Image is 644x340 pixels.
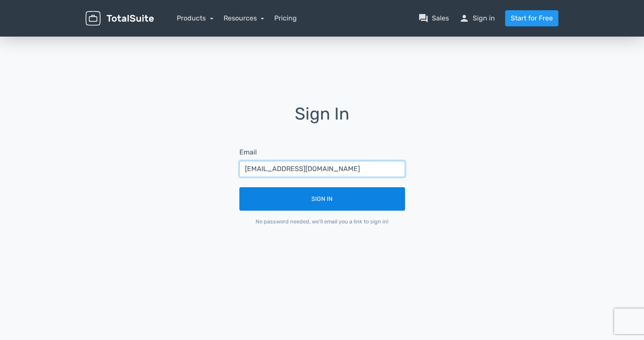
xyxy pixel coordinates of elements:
[459,13,495,23] a: personSign in
[224,14,264,22] a: Resources
[86,11,154,26] img: TotalSuite for WordPress
[227,105,417,135] h1: Sign In
[239,187,405,211] button: Sign In
[274,13,297,23] a: Pricing
[459,13,469,23] span: person
[177,14,213,22] a: Products
[418,13,449,23] a: question_answerSales
[239,217,405,226] div: No password needed, we'll email you a link to sign in!
[239,147,257,157] label: Email
[505,10,558,26] a: Start for Free
[418,13,428,23] span: question_answer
